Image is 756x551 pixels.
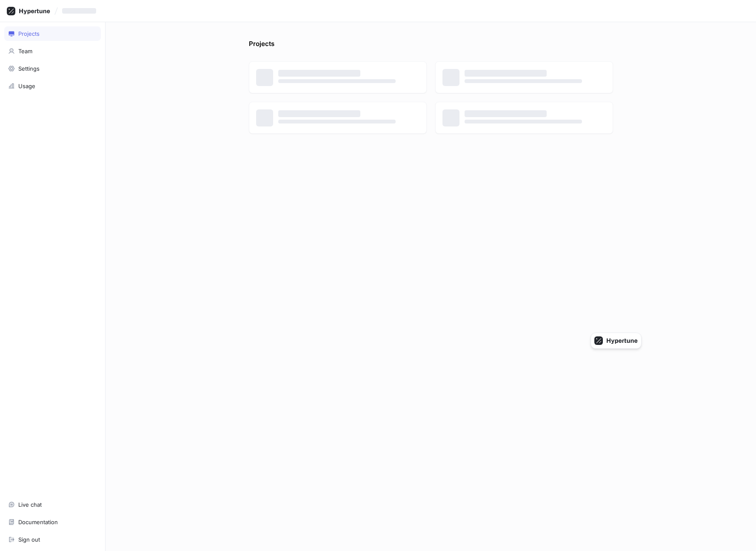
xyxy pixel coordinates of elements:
[249,39,274,53] p: Projects
[4,61,101,76] a: Settings
[18,48,32,55] div: Team
[4,79,101,93] a: Usage
[278,70,361,77] span: ‌
[18,519,58,525] div: Documentation
[465,120,582,123] span: ‌
[59,4,103,18] button: ‌
[18,536,40,543] div: Sign out
[18,65,40,72] div: Settings
[278,110,361,117] span: ‌
[18,501,42,508] div: Live chat
[4,44,101,58] a: Team
[278,120,396,123] span: ‌
[18,83,35,89] div: Usage
[4,515,101,529] a: Documentation
[278,79,396,83] span: ‌
[465,110,547,117] span: ‌
[18,30,40,37] div: Projects
[465,70,547,77] span: ‌
[465,79,582,83] span: ‌
[4,26,101,41] a: Projects
[62,8,96,14] span: ‌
